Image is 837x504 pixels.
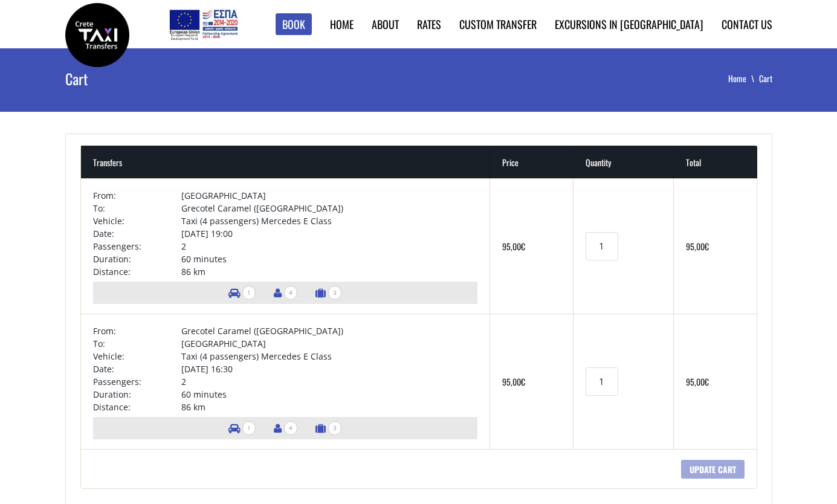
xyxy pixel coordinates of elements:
[555,16,703,32] a: Excursions in [GEOGRAPHIC_DATA]
[276,13,312,36] a: Book
[521,240,525,253] span: €
[242,286,256,300] span: 1
[686,240,709,253] bdi: 95,00
[93,363,181,375] td: Date:
[181,375,477,388] td: 2
[521,375,525,388] span: €
[167,6,239,42] img: e-bannersEUERDF180X90.jpg
[586,232,618,260] input: Transfers quantity
[586,367,618,396] input: Transfers quantity
[181,388,477,401] td: 60 minutes
[328,421,341,435] span: 3
[181,337,477,350] td: [GEOGRAPHIC_DATA]
[181,253,477,265] td: 60 minutes
[681,460,745,479] input: Update cart
[93,215,181,227] td: Vehicle:
[93,227,181,240] td: Date:
[222,417,262,439] li: Number of vehicles
[93,253,181,265] td: Duration:
[65,3,129,67] img: Crete Taxi Transfers | Crete Taxi Transfers Cart | Crete Taxi Transfers
[284,421,297,435] span: 4
[268,282,303,304] li: Number of passengers
[181,265,477,278] td: 86 km
[93,265,181,278] td: Distance:
[284,286,297,300] span: 4
[181,227,477,240] td: [DATE] 19:00
[93,388,181,401] td: Duration:
[93,189,181,202] td: From:
[417,16,441,32] a: Rates
[502,375,525,388] bdi: 95,00
[705,240,709,253] span: €
[181,202,477,215] td: Grecotel Caramel ([GEOGRAPHIC_DATA])
[181,215,477,227] td: Taxi (4 passengers) Mercedes E Class
[268,417,303,439] li: Number of passengers
[674,146,757,178] th: Total
[222,282,262,304] li: Number of vehicles
[459,16,537,32] a: Custom Transfer
[181,363,477,375] td: [DATE] 16:30
[93,401,181,413] td: Distance:
[181,240,477,253] td: 2
[181,325,477,337] td: Grecotel Caramel ([GEOGRAPHIC_DATA])
[574,146,674,178] th: Quantity
[65,27,129,40] a: Crete Taxi Transfers | Crete Taxi Transfers Cart | Crete Taxi Transfers
[81,146,491,178] th: Transfers
[309,417,347,439] li: Number of luggage items
[490,146,574,178] th: Price
[93,325,181,337] td: From:
[330,16,354,32] a: Home
[372,16,399,32] a: About
[686,375,709,388] bdi: 95,00
[181,350,477,363] td: Taxi (4 passengers) Mercedes E Class
[242,421,256,435] span: 1
[309,282,347,304] li: Number of luggage items
[705,375,709,388] span: €
[93,375,181,388] td: Passengers:
[93,337,181,350] td: To:
[93,350,181,363] td: Vehicle:
[65,48,303,109] h1: Cart
[328,286,341,300] span: 3
[93,202,181,215] td: To:
[759,73,772,85] li: Cart
[728,72,759,85] a: Home
[181,401,477,413] td: 86 km
[722,16,772,32] a: Contact us
[93,240,181,253] td: Passengers:
[502,240,525,253] bdi: 95,00
[181,189,477,202] td: [GEOGRAPHIC_DATA]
